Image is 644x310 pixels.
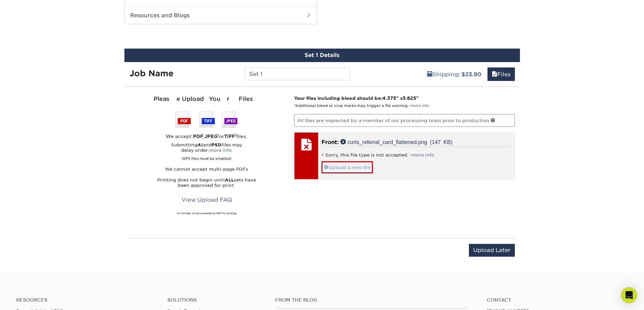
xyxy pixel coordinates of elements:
[423,67,486,81] a: Shipping: $23.90
[129,142,284,161] p: Submitting and files may delay order:
[321,161,373,173] a: Upload a new file
[225,177,234,182] strong: ALL
[182,153,232,161] small: (EPS files must be emailed)
[16,297,157,303] h4: Resources
[412,152,434,158] a: more info
[129,177,284,188] p: Printing does not begin until sets have been approved for print.
[124,49,520,62] div: Set 1 Details
[129,95,284,104] div: Please Upload Your Files
[167,297,265,303] h4: Solutions
[218,133,219,137] sup: 1
[340,139,452,144] a: curts_referral_card_flattened.png (147 KB)
[129,133,284,140] div: We accept: , or files.
[469,244,515,257] input: Upload Later
[209,148,232,153] a: more info
[129,212,284,215] div: All formats will be converted to PDF for printing.
[621,287,637,303] div: Open Intercom Messenger
[321,152,511,158] li: Sorry, this file type is not accepted. -
[193,134,203,139] strong: PDF
[235,133,236,137] sup: 1
[487,67,515,81] a: Files
[487,297,628,303] a: Contact
[411,104,429,108] a: more info
[175,112,238,128] img: We accept: PSD, TIFF, or JPEG (JPG)
[129,68,173,78] strong: Job Name
[129,167,284,172] p: We cannot accept multi-page PDFs
[197,142,203,147] strong: AI
[177,194,236,206] a: View Upload FAQ
[245,67,350,80] input: Enter a job name
[294,104,429,108] small: *Additional bleed or crop marks may trigger a file warning –
[458,71,481,78] b: : $23.90
[294,95,419,101] strong: Your files including bleed should be: " x "
[427,71,432,78] span: shipping
[212,142,221,147] strong: PSD
[125,6,317,24] h2: Resources and Blogs
[321,139,339,145] span: Front:
[205,134,218,139] strong: JPEG
[492,71,497,78] span: files
[224,134,235,139] strong: TIFF
[176,212,177,214] sup: 1
[275,297,469,303] h4: From the Blog
[403,95,416,101] span: 5.625
[294,114,515,127] p: All files are inspected by a member of our processing team prior to production.
[382,95,396,101] span: 4.375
